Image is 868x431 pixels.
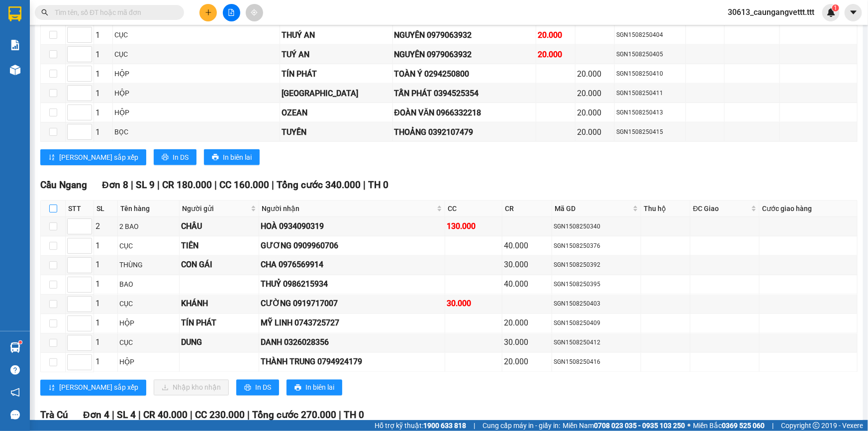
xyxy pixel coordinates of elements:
[112,410,114,421] span: |
[261,356,443,368] div: THÀNH TRUNG 0794924179
[282,87,391,100] div: [GEOGRAPHIC_DATA]
[552,333,641,353] td: SGN1508250412
[119,357,178,368] div: HỘP
[641,201,690,217] th: Thu hộ
[447,220,500,232] div: 130.000
[394,48,535,61] div: NGUYÊN 0979063932
[616,108,683,117] div: SGN1508250413
[223,4,240,21] button: file-add
[157,179,160,191] span: |
[554,222,639,231] div: SGN1508250340
[504,239,550,252] div: 40.000
[114,126,278,137] div: BỌC
[554,241,639,251] div: SGN1508250376
[482,420,560,431] span: Cung cấp máy in - giấy in:
[813,422,820,429] span: copyright
[261,317,443,329] div: MỸ LINH 0743725727
[181,336,257,349] div: DUNG
[423,422,466,430] strong: 1900 633 818
[40,179,87,191] span: Cầu Ngang
[504,356,550,368] div: 20.000
[181,317,257,329] div: TÍN PHÁT
[246,4,263,21] button: aim
[616,127,683,137] div: SGN1508250415
[552,314,641,333] td: SGN1508250409
[845,4,862,21] button: caret-down
[66,201,94,217] th: STT
[261,220,443,232] div: HOÀ 0934090319
[552,217,641,236] td: SGN1508250340
[154,380,229,396] button: downloadNhập kho nhận
[96,317,116,329] div: 1
[504,336,550,349] div: 30.000
[181,239,257,252] div: TIÊN
[138,410,141,421] span: |
[162,179,212,191] span: CR 180.000
[96,298,116,310] div: 1
[720,6,822,18] span: 30613_caungangvettt.ttt
[552,256,641,275] td: SGN1508250392
[615,45,685,64] td: SGN1508250405
[154,149,196,165] button: printerIn DS
[8,6,21,21] img: logo-vxr
[577,126,613,138] div: 20.000
[615,84,685,103] td: SGN1508250411
[182,203,249,214] span: Người gửi
[181,220,257,232] div: CHÂU
[554,358,639,367] div: SGN1508250416
[119,299,178,310] div: CỤC
[552,275,641,295] td: SGN1508250395
[577,107,613,119] div: 20.000
[94,201,118,217] th: SL
[849,8,858,17] span: caret-down
[261,278,443,291] div: THUỶ 0986215934
[59,152,138,163] span: [PERSON_NAME] sắp xếp
[48,384,55,392] span: sort-ascending
[261,336,443,349] div: DANH 0326028356
[223,152,252,163] span: In biên lai
[615,64,685,84] td: SGN1508250410
[131,179,133,191] span: |
[181,298,257,310] div: KHÁNH
[205,9,212,16] span: plus
[615,25,685,45] td: SGN1508250404
[10,365,20,375] span: question-circle
[83,410,109,421] span: Đơn 4
[255,382,271,393] span: In DS
[119,337,178,348] div: CỤC
[282,29,391,41] div: THUÝ AN
[59,382,138,393] span: [PERSON_NAME] sắp xếp
[40,149,146,165] button: sort-ascending[PERSON_NAME] sắp xếp
[282,126,391,138] div: TUYỀN
[615,122,685,142] td: SGN1508250415
[261,298,443,310] div: CƯỜNG 0919717007
[394,126,535,138] div: THOẢNG 0392107479
[48,154,55,162] span: sort-ascending
[615,103,685,122] td: SGN1508250413
[96,107,111,119] div: 1
[554,261,639,270] div: SGN1508250392
[394,107,535,119] div: ĐOÀN VĂN 0966332218
[375,420,466,431] span: Hỗ trợ kỹ thuật:
[832,4,839,11] sup: 1
[114,107,278,118] div: HỘP
[594,422,685,430] strong: 0708 023 035 - 0935 103 250
[577,87,613,100] div: 20.000
[19,341,22,344] sup: 1
[344,410,364,421] span: TH 0
[616,50,683,59] div: SGN1508250405
[277,179,361,191] span: Tổng cước 340.000
[616,30,683,40] div: SGN1508250404
[502,201,552,217] th: CR
[834,4,837,11] span: 1
[827,8,836,17] img: icon-new-feature
[687,424,690,428] span: ⚪️
[554,280,639,290] div: SGN1508250395
[114,29,278,40] div: CỤC
[504,317,550,329] div: 20.000
[228,9,235,16] span: file-add
[760,201,858,217] th: Cước giao hàng
[616,89,683,98] div: SGN1508250411
[282,48,391,61] div: TUÝ AN
[554,319,639,328] div: SGN1508250409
